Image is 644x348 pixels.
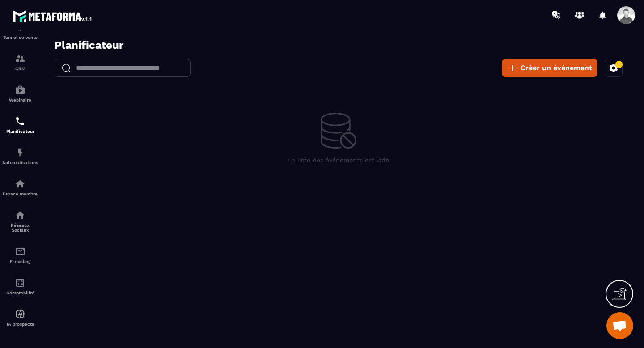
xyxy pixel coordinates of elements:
[246,117,347,126] p: La liste des événements est vide
[15,85,25,95] img: automations
[2,66,38,71] p: CRM
[606,312,633,339] a: Ouvrir le chat
[15,53,25,64] img: formation
[2,15,38,47] a: formationformationTunnel de vente
[2,160,38,165] p: Automatisations
[2,290,38,295] p: Comptabilité
[2,35,38,40] p: Tunnel de vente
[2,47,38,78] a: formationformationCRM
[2,191,38,196] p: Espace membre
[2,259,38,264] p: E-mailing
[2,239,38,271] a: emailemailE-mailing
[2,109,38,140] a: schedulerschedulerPlanificateur
[2,271,38,302] a: accountantaccountantComptabilité
[15,210,25,221] img: social-network
[15,116,25,127] img: scheduler
[13,8,93,24] img: logo
[460,20,555,38] button: Créer un événement
[2,223,38,233] p: Réseaux Sociaux
[2,140,38,172] a: automationsautomationsAutomatisations
[2,98,38,102] p: Webinaire
[15,277,25,288] img: accountant
[15,246,25,257] img: email
[15,309,25,319] img: automations
[2,129,38,134] p: Planificateur
[15,147,25,158] img: automations
[2,203,38,239] a: social-networksocial-networkRéseaux Sociaux
[15,178,25,189] img: automations
[2,78,38,109] a: automationsautomationsWebinaire
[2,172,38,203] a: automationsautomationsEspace membre
[2,322,38,327] p: IA prospects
